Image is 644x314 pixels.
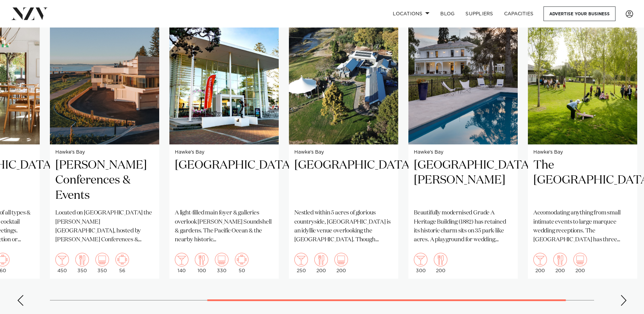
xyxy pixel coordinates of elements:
[95,253,109,273] div: 350
[55,158,154,204] h2: [PERSON_NAME] Conferences & Events
[294,253,308,273] div: 250
[75,253,89,273] div: 350
[115,253,129,273] div: 56
[11,7,48,20] img: nzv-logo.png
[533,209,632,244] p: Accomodating anything from small intimate events to large marquee wedding receptions. The [GEOGRA...
[215,253,228,273] div: 330
[235,253,249,266] img: meeting.png
[175,150,273,155] small: Hawke's Bay
[314,253,328,266] img: dining.png
[499,6,539,21] a: Capacities
[55,209,154,244] p: Located on [GEOGRAPHIC_DATA] the [PERSON_NAME][GEOGRAPHIC_DATA], hosted by [PERSON_NAME] Conferen...
[553,253,567,273] div: 200
[115,253,129,266] img: meeting.png
[55,253,69,273] div: 450
[334,253,348,273] div: 200
[573,253,587,273] div: 200
[314,253,328,273] div: 200
[533,158,632,204] h2: The [GEOGRAPHIC_DATA]
[414,253,427,273] div: 300
[294,150,393,155] small: Hawke's Bay
[175,209,273,244] p: A light-filled main foyer & galleries overlook [PERSON_NAME] Soundshell & gardens. The Pacific Oc...
[460,6,498,21] a: SUPPLIERS
[334,253,348,266] img: theatre.png
[235,253,249,273] div: 50
[215,253,228,266] img: theatre.png
[387,6,435,21] a: Locations
[55,253,69,266] img: cocktail.png
[75,253,89,266] img: dining.png
[175,158,273,204] h2: [GEOGRAPHIC_DATA]
[533,253,547,266] img: cocktail.png
[294,158,393,204] h2: [GEOGRAPHIC_DATA]
[414,158,512,204] h2: [GEOGRAPHIC_DATA][PERSON_NAME]
[414,253,427,266] img: cocktail.png
[414,209,512,244] p: Beautifully modernised Grade A Heritage Building (1882) has retained its historic charm sits on 3...
[544,6,615,21] a: Advertise your business
[55,150,154,155] small: Hawke's Bay
[434,253,447,273] div: 200
[195,253,208,273] div: 100
[294,209,393,244] p: Nestled within 5 acres of glorious countryside, [GEOGRAPHIC_DATA] is an idyllic venue overlooking...
[175,253,188,273] div: 140
[195,253,208,266] img: dining.png
[533,253,547,273] div: 200
[553,253,567,266] img: dining.png
[414,150,512,155] small: Hawke's Bay
[435,6,460,21] a: BLOG
[95,253,109,266] img: theatre.png
[294,253,308,266] img: cocktail.png
[533,150,632,155] small: Hawke's Bay
[573,253,587,266] img: theatre.png
[434,253,447,266] img: dining.png
[175,253,188,266] img: cocktail.png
